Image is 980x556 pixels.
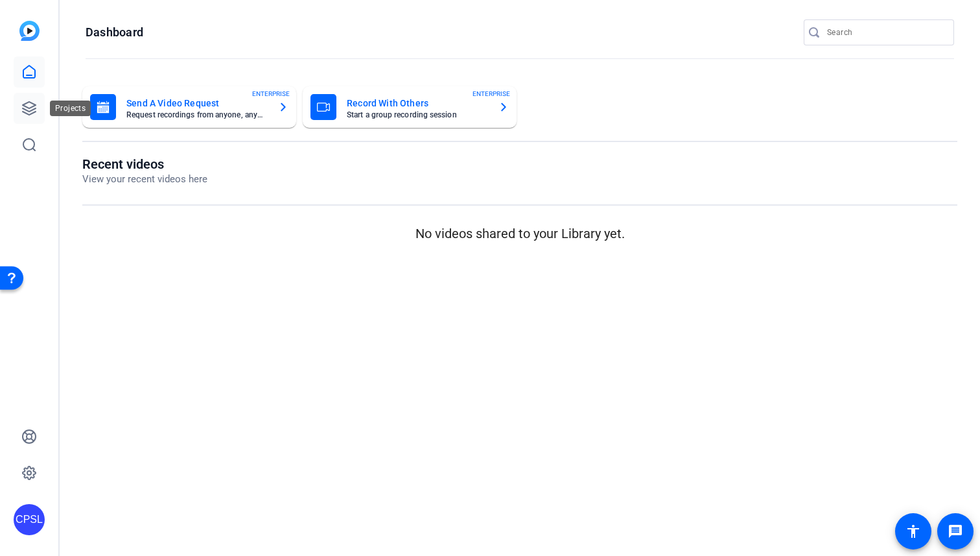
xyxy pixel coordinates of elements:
div: Projects [50,101,91,116]
h1: Recent videos [82,156,207,172]
mat-card-title: Send A Video Request [126,95,268,111]
button: Record With OthersStart a group recording sessionENTERPRISE [303,86,517,128]
img: blue-gradient.svg [19,21,40,41]
button: Send A Video RequestRequest recordings from anyone, anywhereENTERPRISE [82,86,296,128]
mat-card-title: Record With Others [347,95,488,111]
input: Search [827,25,944,40]
span: ENTERPRISE [252,89,290,99]
mat-card-subtitle: Request recordings from anyone, anywhere [126,111,268,119]
mat-icon: message [948,524,963,539]
span: ENTERPRISE [472,89,510,99]
mat-icon: accessibility [905,524,921,539]
p: No videos shared to your Library yet. [82,224,957,243]
mat-card-subtitle: Start a group recording session [347,111,488,119]
h1: Dashboard [86,25,143,40]
p: View your recent videos here [82,172,207,187]
div: CPSL [14,504,45,535]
